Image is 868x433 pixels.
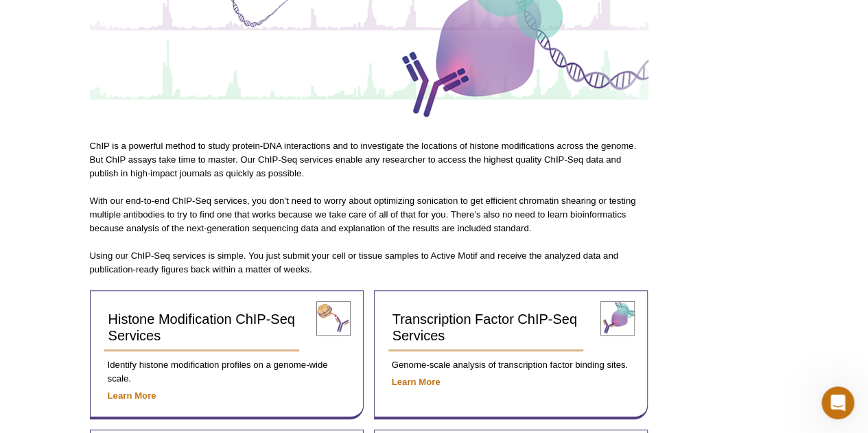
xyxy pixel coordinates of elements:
p: Identify histone modification profiles on a genome-wide scale. [104,358,349,386]
a: Learn More [108,390,156,401]
p: With our end-to-end ChIP-Seq services, you don’t need to worry about optimizing sonication to get... [90,194,648,235]
p: Using our ChIP-Seq services is simple. You just submit your cell or tissue samples to Active Moti... [90,249,648,277]
a: Histone Modification ChIP-Seq Services [104,305,300,351]
a: Learn More [392,377,441,387]
p: Genome-scale analysis of transcription factor binding sites. [388,358,633,372]
a: Transcription Factor ChIP-Seq Services [388,305,584,351]
iframe: Intercom live chat [821,386,854,419]
span: Transcription Factor ChIP-Seq Services [392,312,577,343]
span: Histone Modification ChIP-Seq Services [108,312,295,343]
img: transcription factor ChIP-Seq [600,301,635,336]
img: histone modification ChIP-Seq [316,301,351,336]
p: ChIP is a powerful method to study protein-DNA interactions and to investigate the locations of h... [90,139,648,180]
